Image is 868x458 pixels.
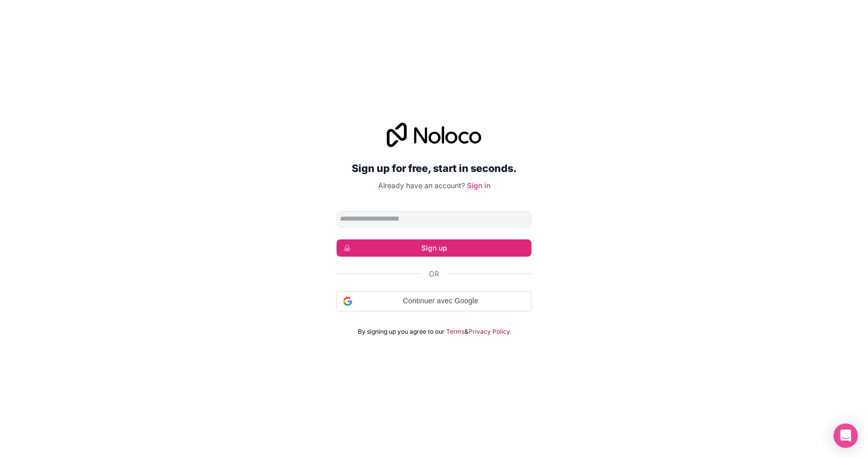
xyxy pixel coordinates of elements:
[337,159,531,178] h2: Sign up for free, start in seconds.
[467,181,490,190] a: Sign in
[429,269,439,279] span: Or
[337,291,531,311] div: Continuer avec Google
[358,328,445,336] span: By signing up you agree to our
[337,211,531,227] input: Email address
[446,328,464,336] a: Terms
[378,181,465,190] span: Already have an account?
[464,328,469,336] span: &
[356,296,525,306] span: Continuer avec Google
[337,239,531,257] button: Sign up
[469,328,510,336] a: Privacy Policy
[833,424,858,448] div: Open Intercom Messenger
